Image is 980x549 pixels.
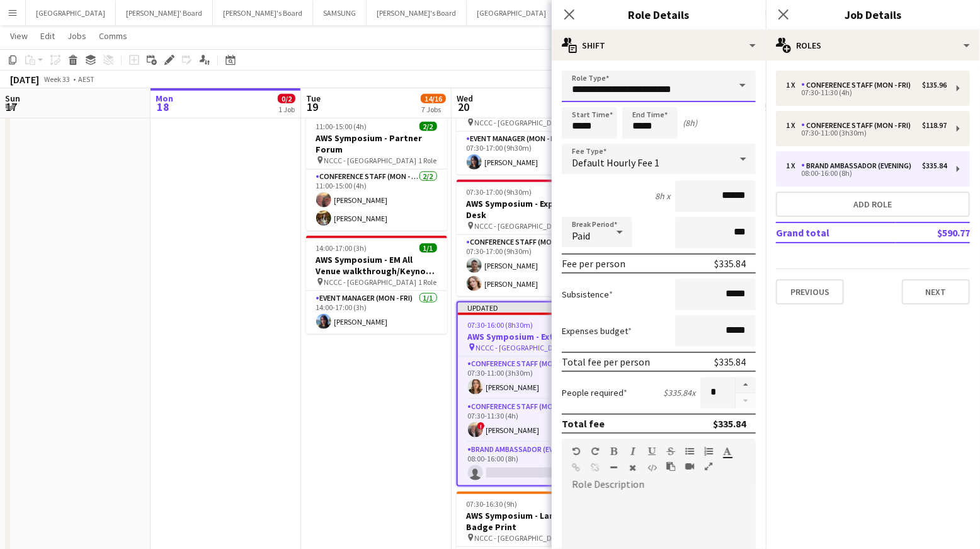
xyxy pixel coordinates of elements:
span: 20 [455,100,473,114]
h3: AWS Symposium - Expo Help Desk [457,198,598,221]
div: $118.97 [922,121,947,130]
app-job-card: 14:00-17:00 (3h)1/1AWS Symposium - EM All Venue walkthrough/Keynote Brief NCCC - [GEOGRAPHIC_DATA... [306,236,447,334]
span: 11:00-15:00 (4h) [316,122,367,131]
button: [PERSON_NAME]' Board [116,1,213,25]
td: Grand total [776,222,896,243]
span: 1 Role [419,277,437,287]
button: [GEOGRAPHIC_DATA] [26,1,116,25]
div: 07:30-11:00 (3h30m) [786,130,947,136]
button: Insert video [685,461,694,471]
h3: Job Details [766,6,980,23]
app-job-card: 11:00-15:00 (4h)2/2AWS Symposium - Partner Forum NCCC - [GEOGRAPHIC_DATA]1 RoleConference Staff (... [306,114,447,231]
span: NCCC - [GEOGRAPHIC_DATA] [475,533,566,543]
button: Increase [736,377,756,393]
div: 1 x [786,161,801,170]
div: $335.84 [714,355,746,368]
span: 07:30-16:30 (9h) [467,499,518,509]
button: [PERSON_NAME]'s Board [213,1,313,25]
div: $335.84 x [663,387,695,398]
button: Horizontal Line [610,463,618,473]
div: 08:00-16:00 (8h) [786,170,947,176]
button: Text Color [723,446,732,456]
div: 8h x [655,190,670,202]
button: SAMSUNG [313,1,367,25]
button: Bold [610,446,618,456]
h3: Role Details [552,6,766,23]
div: Roles [766,30,980,61]
a: Jobs [62,28,91,44]
div: 07:30-11:30 (4h) [786,90,947,96]
span: NCCC - [GEOGRAPHIC_DATA] [324,277,417,287]
div: $335.84 [714,257,746,270]
div: Updated [458,303,596,313]
a: Edit [35,28,60,44]
span: Tue [306,93,321,104]
div: Shift [552,30,766,61]
app-card-role: Conference Staff (Mon - Fri)1/107:30-11:30 (4h)![PERSON_NAME] [458,400,596,442]
app-card-role: Conference Staff (Mon - Fri)1/107:30-11:00 (3h30m)[PERSON_NAME] [458,357,596,400]
div: Conference Staff (Mon - Fri) [801,121,916,130]
label: Subsistence [562,289,613,300]
span: NCCC - [GEOGRAPHIC_DATA] [475,118,567,127]
a: View [5,28,33,44]
div: (8h) [683,117,697,129]
span: Edit [40,30,55,42]
button: Clear Formatting [629,463,637,473]
span: 0/2 [278,94,295,103]
label: Expenses budget [562,325,632,337]
button: Strikethrough [666,446,675,456]
span: NCCC - [GEOGRAPHIC_DATA] [475,221,567,231]
div: Conference Staff (Mon - Fri) [801,81,916,90]
span: Sun [5,93,20,104]
span: Jobs [67,30,86,42]
div: Total fee [562,417,605,430]
button: [GEOGRAPHIC_DATA] [467,1,557,25]
span: 18 [154,100,173,114]
app-card-role: Event Manager (Mon - Fri)1/114:00-17:00 (3h)[PERSON_NAME] [306,291,447,334]
button: HTML Code [647,463,656,473]
button: Unordered List [685,446,694,456]
span: 19 [304,100,321,114]
h3: AWS Symposium - Extra [458,331,596,342]
app-card-role: Brand Ambassador (Evening)0/108:00-16:00 (8h) [458,442,596,485]
span: NCCC - [GEOGRAPHIC_DATA] [324,156,417,165]
td: $590.77 [896,222,970,243]
span: 14/16 [421,94,446,103]
app-job-card: 07:30-17:00 (9h30m)2/2AWS Symposium - Expo Help Desk NCCC - [GEOGRAPHIC_DATA]1 RoleConference Sta... [457,180,598,296]
div: 7 Jobs [421,105,445,114]
div: 1 x [786,81,801,90]
span: Week 33 [42,74,73,84]
app-job-card: Updated07:30-16:00 (8h30m)2/3AWS Symposium - Extra NCCC - [GEOGRAPHIC_DATA]3 RolesConference Staf... [457,301,598,487]
span: 07:30-16:00 (8h30m) [468,320,533,330]
button: Fullscreen [704,461,713,471]
span: Mon [156,93,173,104]
span: Comms [99,30,127,42]
span: 2/2 [419,122,437,131]
div: $135.96 [922,81,947,90]
span: ! [477,422,485,430]
h3: AWS Symposium - EM All Venue walkthrough/Keynote Brief [306,254,447,277]
div: 1 x [786,121,801,130]
button: Next [902,279,970,304]
div: $335.84 [922,161,947,170]
span: NCCC - [GEOGRAPHIC_DATA] [476,343,565,352]
div: [DATE] [10,73,39,86]
button: Previous [776,279,844,304]
button: Italic [629,446,637,456]
span: Paid [572,229,590,242]
span: 07:30-17:00 (9h30m) [467,187,532,197]
span: 1 Role [419,156,437,165]
button: Paste as plain text [666,461,675,471]
div: Fee per person [562,257,625,270]
button: Underline [647,446,656,456]
button: [PERSON_NAME]'s Board [367,1,467,25]
div: Brand Ambassador (Evening) [801,161,916,170]
button: Redo [591,446,600,456]
app-job-card: 07:30-17:00 (9h30m)1/1AWS Symposium - Event Manager NCCC - [GEOGRAPHIC_DATA]1 RoleEvent Manager (... [457,76,598,175]
a: Comms [94,28,132,44]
